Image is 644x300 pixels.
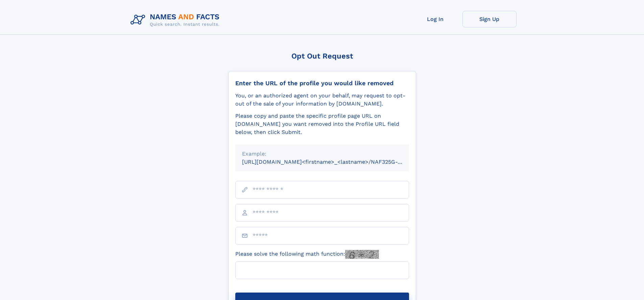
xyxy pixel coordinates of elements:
[235,79,409,87] div: Enter the URL of the profile you would like removed
[242,150,402,158] div: Example:
[228,52,416,60] div: Opt Out Request
[128,11,225,29] img: Logo Names and Facts
[462,11,517,27] a: Sign Up
[242,159,422,165] small: [URL][DOMAIN_NAME]<firstname>_<lastname>/NAF325G-xxxxxxxx
[235,92,409,108] div: You, or an authorized agent on your behalf, may request to opt-out of the sale of your informatio...
[235,250,379,259] label: Please solve the following math function:
[408,11,462,27] a: Log In
[235,112,409,136] div: Please copy and paste the specific profile page URL on [DOMAIN_NAME] you want removed into the Pr...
